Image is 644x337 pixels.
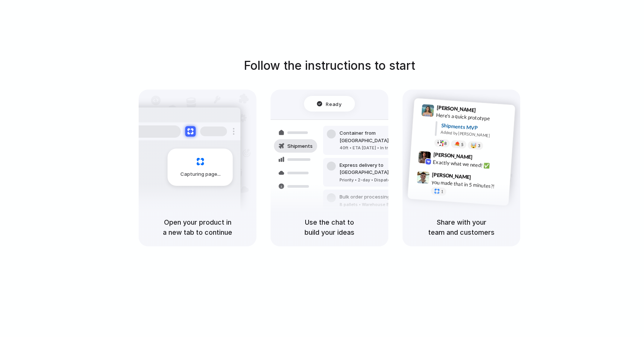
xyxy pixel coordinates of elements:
div: Here's a quick prototype [436,111,511,124]
span: 1 [441,190,443,194]
div: Bulk order processing [340,193,409,201]
h5: Open your product in a new tab to continue [148,217,247,237]
h5: Use the chat to build your ideas [280,217,379,237]
div: Express delivery to [GEOGRAPHIC_DATA] [340,162,420,176]
span: [PERSON_NAME] [432,171,471,181]
span: 8 [444,141,447,146]
span: Capturing page [180,171,222,178]
span: 9:41 AM [478,107,493,116]
span: 9:47 AM [473,174,489,183]
span: 3 [478,144,480,148]
div: 8 pallets • Warehouse B • Packed [340,202,409,208]
div: Shipments MVP [441,122,510,134]
h5: Share with your team and customers [411,217,511,237]
div: Container from [GEOGRAPHIC_DATA] [340,130,420,144]
span: Shipments [287,143,313,150]
div: you made that in 5 minutes?! [431,178,506,191]
div: Exactly what we need! ✅ [433,158,507,171]
span: [PERSON_NAME] [436,103,476,114]
div: Added by [PERSON_NAME] [441,129,509,140]
span: [PERSON_NAME] [433,150,473,161]
div: 🤯 [471,143,477,149]
span: Ready [326,100,342,107]
div: 40ft • ETA [DATE] • In transit [340,145,420,151]
div: Priority • 2-day • Dispatched [340,177,420,183]
span: 5 [461,143,464,147]
span: 9:42 AM [475,154,490,163]
h1: Follow the instructions to start [244,57,415,75]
